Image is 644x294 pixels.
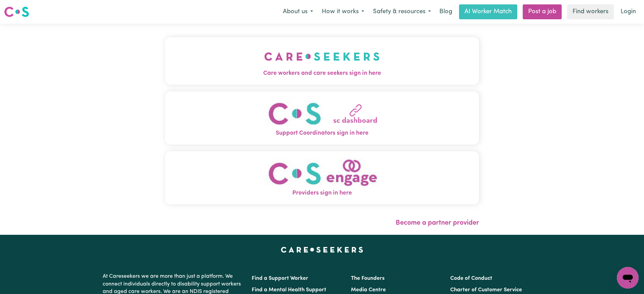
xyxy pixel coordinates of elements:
a: AI Worker Match [459,4,517,19]
a: Media Centre [351,287,386,293]
button: Care workers and care seekers sign in here [165,37,479,85]
a: Login [617,4,640,19]
button: About us [278,5,317,19]
button: Safety & resources [369,5,435,19]
button: Providers sign in here [165,151,479,204]
span: Providers sign in here [165,189,479,198]
a: Careseekers home page [281,247,363,252]
a: Code of Conduct [450,276,492,281]
button: How it works [317,5,369,19]
button: Support Coordinators sign in here [165,91,479,144]
a: Become a partner provider [396,220,479,226]
a: Charter of Customer Service [450,287,522,293]
a: The Founders [351,276,385,281]
a: Blog [435,4,456,19]
img: Careseekers logo [4,6,29,18]
span: Support Coordinators sign in here [165,129,479,138]
a: Careseekers logo [4,4,29,20]
a: Post a job [523,4,562,19]
iframe: Button to launch messaging window [617,267,639,289]
a: Find a Support Worker [252,276,308,281]
span: Care workers and care seekers sign in here [165,69,479,78]
a: Find workers [567,4,614,19]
